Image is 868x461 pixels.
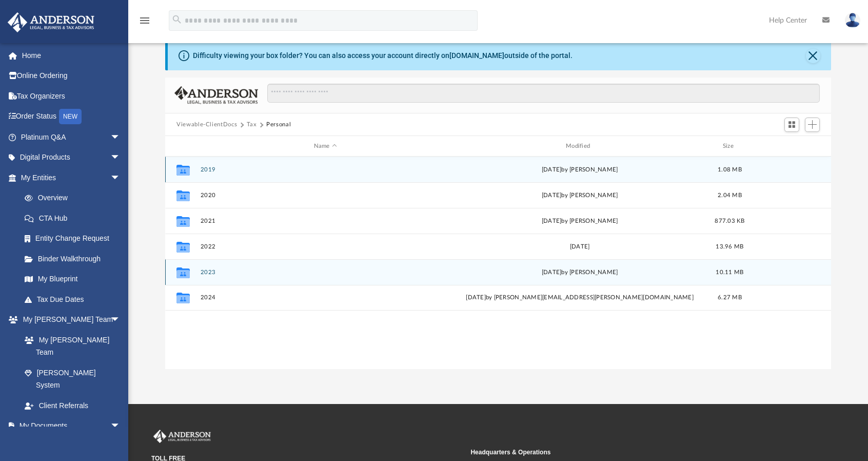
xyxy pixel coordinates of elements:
a: Tax Due Dates [14,289,136,310]
a: [PERSON_NAME] System [14,362,131,395]
div: [DATE] by [PERSON_NAME] [455,268,705,277]
a: Platinum Q&Aarrow_drop_down [7,127,136,147]
a: Online Ordering [7,66,136,86]
button: 2023 [201,269,450,276]
a: My [PERSON_NAME] Teamarrow_drop_down [7,310,131,330]
button: 2021 [201,218,450,224]
img: User Pic [845,13,860,28]
span: 877.03 KB [715,218,744,224]
a: My Entitiesarrow_drop_down [7,167,136,188]
div: [DATE] by [PERSON_NAME] [455,191,705,200]
button: Personal [266,120,291,129]
small: Headquarters & Operations [470,448,782,457]
div: NEW [59,109,82,124]
img: Anderson Advisors Platinum Portal [5,12,97,32]
div: Size [709,142,751,151]
button: Close [806,49,820,63]
span: 10.11 MB [716,270,744,275]
div: [DATE] by [PERSON_NAME][EMAIL_ADDRESS][PERSON_NAME][DOMAIN_NAME] [455,293,705,302]
span: arrow_drop_down [110,167,131,188]
span: arrow_drop_down [110,147,131,168]
div: [DATE] by [PERSON_NAME] [455,217,705,226]
input: Search files and folders [267,84,820,103]
img: Anderson Advisors Platinum Portal [151,430,213,443]
button: Switch to Grid View [784,118,800,132]
a: Client Referrals [14,395,131,416]
button: 2020 [201,192,450,199]
a: Home [7,45,136,66]
a: CTA Hub [14,208,136,228]
button: 2022 [201,243,450,250]
i: search [171,14,183,25]
a: Overview [14,188,136,208]
a: Digital Productsarrow_drop_down [7,147,136,168]
div: grid [165,157,831,370]
div: [DATE] by [PERSON_NAME] [455,165,705,175]
a: [DOMAIN_NAME] [449,51,504,60]
i: menu [139,14,151,27]
a: My [PERSON_NAME] Team [14,330,126,362]
span: 6.27 MB [718,295,742,300]
span: 1.08 MB [718,167,742,172]
button: Viewable-ClientDocs [176,120,237,129]
div: Modified [455,142,705,151]
span: arrow_drop_down [110,127,131,148]
div: [DATE] [455,242,705,252]
span: 2.04 MB [718,193,742,198]
button: 2019 [201,166,450,173]
button: 2024 [201,295,450,301]
div: id [755,142,826,151]
span: arrow_drop_down [110,310,131,331]
div: Difficulty viewing your box folder? You can also access your account directly on outside of the p... [193,50,573,61]
div: Name [200,142,450,151]
div: id [170,142,195,151]
a: Binder Walkthrough [14,248,136,269]
a: Tax Organizers [7,86,136,106]
a: Order StatusNEW [7,106,136,127]
button: Add [805,118,820,132]
a: My Documentsarrow_drop_down [7,416,131,436]
span: arrow_drop_down [110,416,131,437]
a: menu [139,20,151,27]
a: Entity Change Request [14,228,136,249]
span: 13.96 MB [716,244,744,249]
a: My Blueprint [14,269,131,290]
button: Tax [247,120,257,129]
